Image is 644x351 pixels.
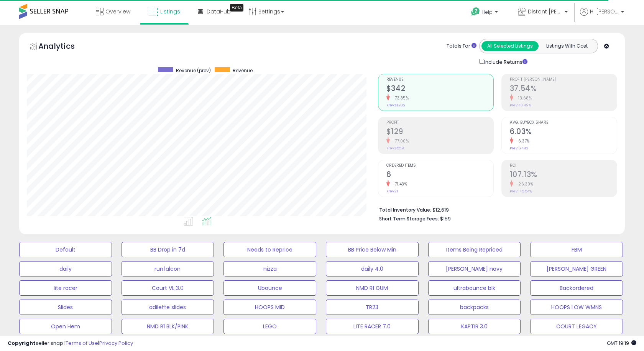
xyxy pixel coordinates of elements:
span: Avg. Buybox Share [510,121,617,125]
button: FBM [530,242,623,257]
button: KAPTIR 3.0 [428,319,521,334]
span: Listings [160,8,180,15]
button: COURT LEGACY [530,319,623,334]
button: HOOPS MID [223,300,316,315]
button: TR23 [326,300,419,315]
div: Totals For [447,43,476,50]
h2: 6 [386,170,493,180]
button: [PERSON_NAME] GREEN [530,261,623,276]
div: Tooltip anchor [230,4,243,12]
button: Ubounce [223,280,316,296]
a: Hi [PERSON_NAME] [580,8,624,25]
button: NMD R1 GUM [326,280,419,296]
h2: $342 [386,84,493,94]
span: 2025-08-10 19:19 GMT [607,339,636,347]
button: Items Being Repriced [428,242,521,257]
button: BB Price Below Min [326,242,419,257]
span: Help [482,9,493,15]
button: adilette slides [122,300,214,315]
button: Slides [19,300,112,315]
button: [PERSON_NAME] navy [428,261,521,276]
button: BB Drop in 7d [122,242,214,257]
span: Revenue [386,78,493,82]
button: runfalcon [122,261,214,276]
span: Ordered Items [386,164,493,168]
span: Overview [105,8,130,15]
button: Open Hem [19,319,112,334]
button: HOOPS LOW WMNS [530,300,623,315]
li: $12,619 [379,205,611,214]
a: Privacy Policy [99,339,133,347]
button: nizza [223,261,316,276]
small: Prev: 145.54% [510,189,532,194]
button: daily [19,261,112,276]
strong: Copyright [8,339,36,347]
button: ultrabounce blk [428,280,521,296]
b: Total Inventory Value: [379,207,431,213]
span: DataHub [207,8,231,15]
button: All Selected Listings [481,41,539,51]
button: NMD R1 BLK/PINK [122,319,214,334]
a: Terms of Use [66,339,98,347]
small: Prev: $1,285 [386,103,405,108]
h2: $129 [386,127,493,137]
small: Prev: 43.49% [510,103,531,108]
span: Revenue (prev) [176,67,211,74]
span: Profit [386,121,493,125]
button: Listings With Cost [538,41,595,51]
span: $159 [440,215,451,222]
small: Prev: 6.44% [510,146,528,151]
a: Help [465,1,506,25]
small: -6.37% [513,138,530,144]
span: Hi [PERSON_NAME] [590,8,619,15]
small: -26.39% [513,181,534,187]
i: Get Help [471,7,480,17]
small: -13.68% [513,95,532,101]
span: ROI [510,164,617,168]
small: Prev: 21 [386,189,398,194]
b: Short Term Storage Fees: [379,215,439,222]
h2: 107.13% [510,170,617,180]
small: -73.35% [390,95,409,101]
small: -77.00% [390,138,409,144]
span: Distant [PERSON_NAME] Enterprises [528,8,562,15]
button: Backordered [530,280,623,296]
button: Default [19,242,112,257]
h2: 6.03% [510,127,617,137]
small: Prev: $559 [386,146,404,151]
span: Revenue [233,67,253,74]
button: backpacks [428,300,521,315]
button: LEGO [223,319,316,334]
span: Profit [PERSON_NAME] [510,78,617,82]
h5: Analytics [38,41,90,53]
button: lite racer [19,280,112,296]
small: -71.43% [390,181,407,187]
button: daily 4.0 [326,261,419,276]
button: LITE RACER 7.0 [326,319,419,334]
div: seller snap | | [8,340,133,347]
h2: 37.54% [510,84,617,94]
button: Needs to Reprice [223,242,316,257]
div: Include Returns [473,57,537,66]
button: Court VL 3.0 [122,280,214,296]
